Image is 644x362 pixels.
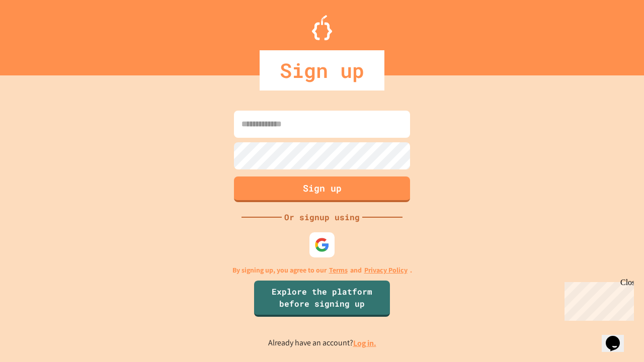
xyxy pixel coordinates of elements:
[560,278,634,321] iframe: chat widget
[232,265,412,276] p: By signing up, you agree to our and .
[314,237,330,252] img: google-icon.svg
[364,265,408,276] a: Privacy Policy
[234,176,410,202] button: Sign up
[282,211,362,223] div: Or signup using
[353,338,376,348] a: Log in.
[268,337,376,349] p: Already have an account?
[329,265,348,276] a: Terms
[312,15,332,40] img: Logo.svg
[4,4,69,64] div: Chat with us now!Close
[602,322,634,352] iframe: chat widget
[260,50,384,90] div: Sign up
[254,281,390,317] a: Explore the platform before signing up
